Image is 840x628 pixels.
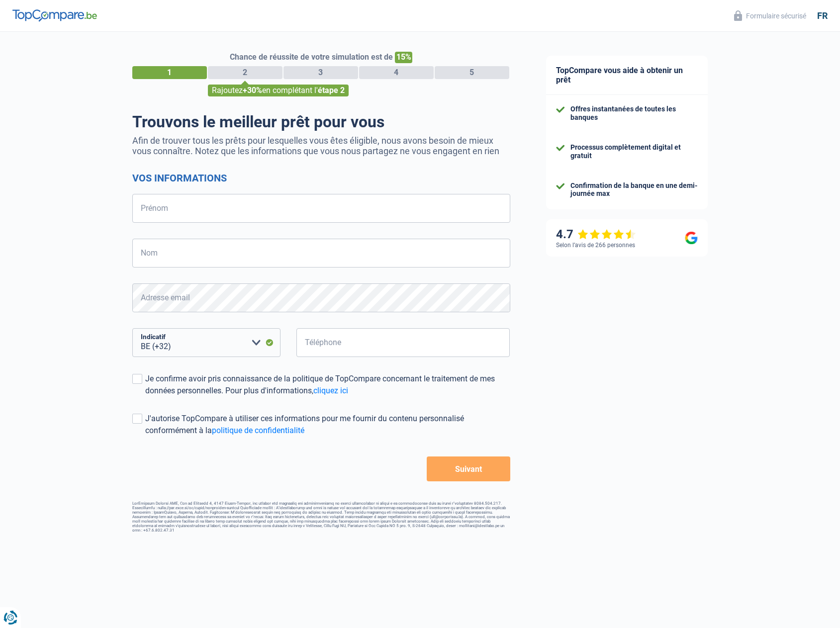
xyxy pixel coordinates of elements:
div: 4 [359,66,434,79]
footer: LorEmipsum Dolorsi AME, Con ad Elitsedd 4, 4147 Eiusm-Tempor, inc utlabor etd magnaaliq eni admin... [132,501,510,533]
div: Selon l’avis de 266 personnes [556,242,635,249]
div: 2 [208,66,282,79]
div: 5 [435,66,509,79]
div: Je confirme avoir pris connaissance de la politique de TopCompare concernant le traitement de mes... [145,373,510,397]
img: TopCompare Logo [12,9,97,21]
h1: Trouvons le meilleur prêt pour vous [132,112,510,131]
div: 4.7 [556,227,636,242]
a: cliquez ici [313,386,348,395]
div: Offres instantanées de toutes les banques [570,105,698,122]
div: TopCompare vous aide à obtenir un prêt [546,56,708,95]
div: Rajoutez en complétant l' [208,85,349,96]
div: fr [817,10,828,21]
div: J'autorise TopCompare à utiliser ces informations pour me fournir du contenu personnalisé conform... [145,413,510,437]
div: Confirmation de la banque en une demi-journée max [570,181,698,198]
span: +30% [243,86,262,95]
span: étape 2 [318,86,345,95]
span: 15% [395,52,412,63]
div: 1 [132,66,207,79]
span: Chance de réussite de votre simulation est de [230,52,393,62]
div: Processus complètement digital et gratuit [570,143,698,160]
a: politique de confidentialité [212,426,304,435]
button: Suivant [427,456,510,481]
button: Formulaire sécurisé [728,7,812,24]
p: Afin de trouver tous les prêts pour lesquelles vous êtes éligible, nous avons besoin de mieux vou... [132,135,510,156]
input: 401020304 [296,328,510,357]
div: 3 [283,66,358,79]
h2: Vos informations [132,172,510,184]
